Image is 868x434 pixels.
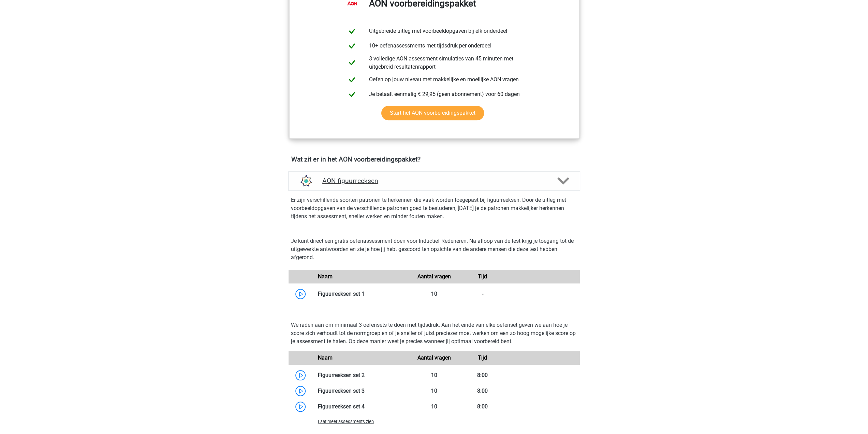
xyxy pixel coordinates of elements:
[313,387,410,395] div: Figuurreeksen set 3
[291,155,577,163] h4: Wat zit er in het AON voorbereidingspakket?
[313,371,410,379] div: Figuurreeksen set 2
[291,237,577,262] p: Je kunt direct een gratis oefenassessment doen voor Inductief Redeneren. Na afloop van de test kr...
[318,419,374,424] span: Laat meer assessments zien
[313,403,410,411] div: Figuurreeksen set 4
[410,354,458,362] div: Aantal vragen
[313,354,410,362] div: Naam
[297,172,314,190] img: figuurreeksen
[410,272,458,281] div: Aantal vragen
[458,272,507,281] div: Tijd
[313,290,410,298] div: Figuurreeksen set 1
[285,171,583,191] a: figuurreeksen AON figuurreeksen
[322,177,546,185] h4: AON figuurreeksen
[458,354,507,362] div: Tijd
[291,321,577,346] p: We raden aan om minimaal 3 oefensets te doen met tijdsdruk. Aan het einde van elke oefenset geven...
[381,106,484,120] a: Start het AON voorbereidingspakket
[291,196,577,221] p: Er zijn verschillende soorten patronen te herkennen die vaak worden toegepast bij figuurreeksen. ...
[313,272,410,281] div: Naam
